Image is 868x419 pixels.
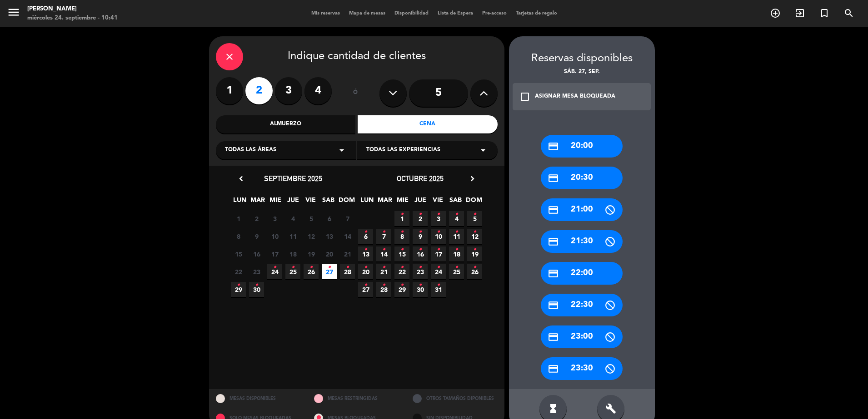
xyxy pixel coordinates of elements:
i: credit_card [548,173,559,184]
span: Pre-acceso [478,11,511,16]
span: 31 [431,282,446,297]
i: • [437,260,440,275]
span: 21 [340,246,355,261]
label: 2 [245,77,273,104]
button: menu [7,5,20,22]
div: Indique cantidad de clientes [216,43,498,70]
div: 23:30 [541,357,623,380]
i: • [273,260,276,275]
i: arrow_drop_down [478,145,489,156]
span: 26 [304,264,319,279]
span: 6 [358,229,373,244]
i: credit_card [548,204,559,216]
i: • [437,225,440,239]
span: 5 [467,211,482,226]
span: 14 [376,246,391,261]
i: build [605,403,616,414]
span: 23 [249,264,264,279]
span: 20 [358,264,373,279]
i: • [419,278,422,292]
i: • [291,260,294,275]
i: • [364,225,367,239]
i: credit_card [548,236,559,247]
i: • [382,260,385,275]
span: 11 [449,229,464,244]
i: credit_card [548,363,559,375]
i: • [419,207,422,222]
span: 26 [467,264,482,279]
span: 18 [285,246,300,261]
span: Todas las áreas [225,146,276,155]
i: • [364,242,367,257]
i: • [473,225,476,239]
i: • [473,207,476,222]
span: 28 [340,264,355,279]
span: 15 [231,246,246,261]
i: • [473,260,476,275]
span: 16 [249,246,264,261]
span: DOM [466,195,481,210]
i: close [224,51,235,62]
span: 7 [340,211,355,226]
div: [PERSON_NAME] [27,5,118,14]
span: 9 [249,229,264,244]
span: 21 [376,264,391,279]
i: • [400,278,404,292]
span: Disponibilidad [390,11,433,16]
span: septiembre 2025 [264,174,322,183]
span: 29 [394,282,409,297]
i: • [455,260,458,275]
label: 4 [304,77,332,104]
div: ASIGNAR MESA BLOQUEADA [535,92,615,101]
i: • [437,207,440,222]
i: • [400,242,404,257]
i: • [309,260,313,275]
i: • [328,260,331,275]
span: 24 [267,264,282,279]
i: credit_card [548,141,559,152]
div: Almuerzo [216,115,356,133]
span: 2 [413,211,428,226]
div: MESAS DISPONIBLES [209,389,308,409]
span: 14 [340,229,355,244]
div: 22:30 [541,294,623,316]
span: Mis reservas [307,11,344,16]
i: credit_card [548,268,559,279]
div: 21:00 [541,198,623,221]
i: search [843,8,854,19]
span: 24 [431,264,446,279]
span: 1 [231,211,246,226]
span: 25 [449,264,464,279]
i: hourglass_full [548,403,559,414]
span: Mapa de mesas [344,11,390,16]
span: octubre 2025 [397,174,444,183]
span: SAB [321,195,336,210]
i: credit_card [548,331,559,343]
i: arrow_drop_down [336,145,347,156]
span: 28 [376,282,391,297]
span: 5 [304,211,319,226]
i: • [419,225,422,239]
span: 8 [231,229,246,244]
i: chevron_right [468,174,477,183]
div: 23:00 [541,325,623,348]
div: miércoles 24. septiembre - 10:41 [27,14,118,23]
i: • [382,278,385,292]
span: Lista de Espera [433,11,478,16]
span: 4 [449,211,464,226]
span: MAR [250,195,265,210]
span: LUN [232,195,247,210]
span: 6 [322,211,337,226]
i: • [400,207,404,222]
i: • [473,242,476,257]
span: 10 [267,229,282,244]
i: • [455,207,458,222]
i: • [400,260,404,275]
div: sáb. 27, sep. [509,68,655,77]
span: 18 [449,246,464,261]
span: 8 [394,229,409,244]
i: • [364,260,367,275]
span: MIE [395,195,410,210]
i: • [455,242,458,257]
i: • [400,225,404,239]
